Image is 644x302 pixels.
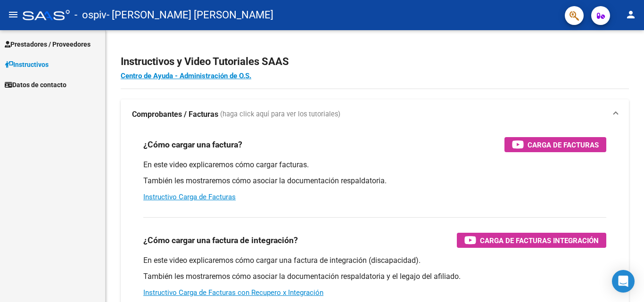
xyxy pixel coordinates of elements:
strong: Comprobantes / Facturas [132,109,218,120]
span: Carga de Facturas Integración [480,235,599,246]
button: Carga de Facturas Integración [457,233,606,248]
a: Centro de Ayuda - Administración de O.S. [121,72,251,80]
mat-icon: menu [8,9,19,20]
p: En este video explicaremos cómo cargar una factura de integración (discapacidad). [143,255,606,266]
span: Prestadores / Proveedores [5,39,91,49]
h3: ¿Cómo cargar una factura? [143,138,242,151]
span: Datos de contacto [5,80,66,90]
span: Instructivos [5,59,49,70]
a: Instructivo Carga de Facturas con Recupero x Integración [143,288,323,297]
span: (haga click aquí para ver los tutoriales) [220,109,340,120]
p: En este video explicaremos cómo cargar facturas. [143,160,606,170]
mat-icon: person [625,9,636,20]
span: - [PERSON_NAME] [PERSON_NAME] [107,5,273,25]
span: - ospiv [74,5,107,25]
h2: Instructivos y Video Tutoriales SAAS [121,53,629,71]
h3: ¿Cómo cargar una factura de integración? [143,234,298,247]
mat-expansion-panel-header: Comprobantes / Facturas (haga click aquí para ver los tutoriales) [121,99,629,130]
p: También les mostraremos cómo asociar la documentación respaldatoria y el legajo del afiliado. [143,271,606,282]
a: Instructivo Carga de Facturas [143,193,236,201]
div: Open Intercom Messenger [612,270,635,293]
span: Carga de Facturas [528,139,599,151]
button: Carga de Facturas [504,137,606,152]
p: También les mostraremos cómo asociar la documentación respaldatoria. [143,176,606,186]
